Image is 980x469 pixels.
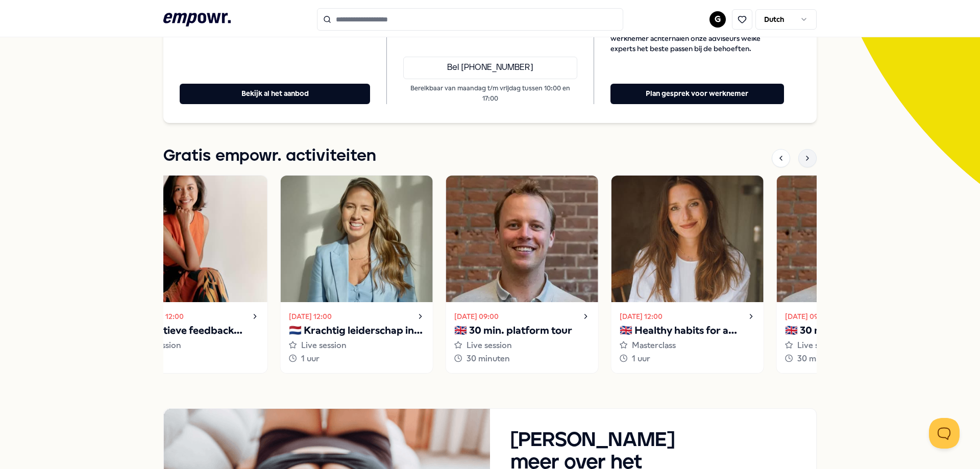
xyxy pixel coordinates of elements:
[289,339,425,352] div: Live session
[115,176,267,302] img: activity image
[289,352,425,365] div: 1 uur
[620,311,663,322] time: [DATE] 12:00
[776,175,929,374] a: [DATE] 09:00🇬🇧 30 min. platform tourLive session30 minuten
[115,175,268,374] a: 15 okt 2025, 12:00🇬🇧 Effectieve feedback geven en ontvangenLive session1 uur
[124,352,259,365] div: 1 uur
[610,84,784,104] button: Plan gesprek voor werknemer
[180,84,370,104] button: Bekijk al het aanbod
[620,323,755,339] p: 🇬🇧 Healthy habits for a stress-free start to the year
[281,176,433,302] img: activity image
[289,311,332,322] time: [DATE] 12:00
[611,175,764,374] a: [DATE] 12:00🇬🇧 Healthy habits for a stress-free start to the yearMasterclass1 uur
[446,175,599,374] a: [DATE] 09:00🇬🇧 30 min. platform tourLive session30 minuten
[124,311,184,322] time: 15 okt 2025, 12:00
[280,175,433,374] a: [DATE] 12:00🇳🇱 Krachtig leiderschap in uitdagende situatiesLive session1 uur
[785,311,829,322] time: [DATE] 09:00
[124,339,259,352] div: Live session
[709,11,726,28] button: G
[454,352,590,365] div: 30 minuten
[403,57,577,79] a: Bel [PHONE_NUMBER]
[163,143,376,169] h1: Gratis empowr. activiteiten
[124,323,259,339] p: 🇬🇧 Effectieve feedback geven en ontvangen
[785,323,921,339] p: 🇬🇧 30 min. platform tour
[785,352,921,365] div: 30 minuten
[289,323,425,339] p: 🇳🇱 Krachtig leiderschap in uitdagende situaties
[403,83,577,104] p: Bereikbaar van maandag t/m vrijdag tussen 10:00 en 17:00
[929,418,960,449] iframe: Help Scout Beacon - Open
[777,176,929,302] img: activity image
[317,8,623,31] input: Search for products, categories or subcategories
[611,176,764,302] img: activity image
[454,339,590,352] div: Live session
[620,352,755,365] div: 1 uur
[620,339,755,352] div: Masterclass
[785,339,921,352] div: Live session
[454,323,590,339] p: 🇬🇧 30 min. platform tour
[454,311,499,322] time: [DATE] 09:00
[610,23,784,54] span: In een 20 min digitaal gesprek met [PERSON_NAME] werknemer achterhalen onze adviseurs welke exper...
[446,176,598,302] img: activity image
